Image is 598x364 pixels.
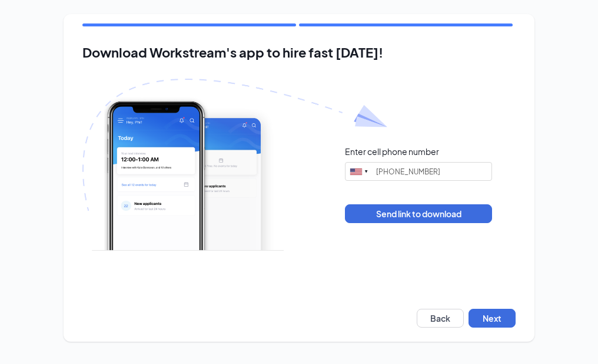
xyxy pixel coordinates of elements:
div: Enter cell phone number [345,146,439,157]
button: Back [417,309,464,328]
h2: Download Workstream's app to hire fast [DATE]! [82,45,516,60]
img: Download Workstream's app with paper plane [82,79,387,251]
div: United States: +1 [345,163,373,180]
button: Next [469,309,516,328]
button: Send link to download [345,204,492,223]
